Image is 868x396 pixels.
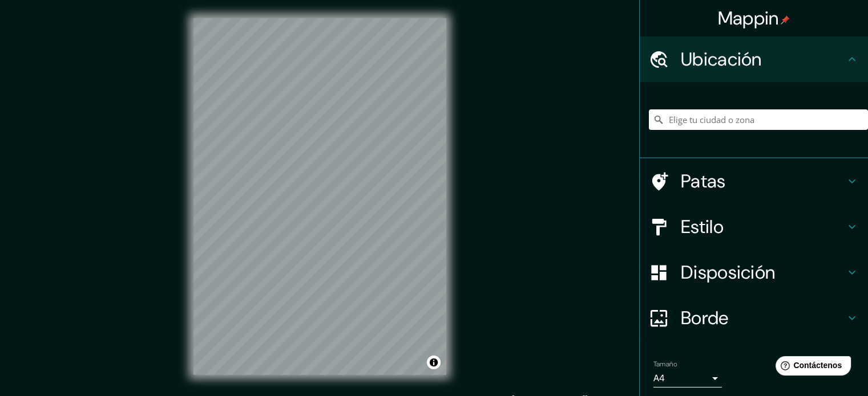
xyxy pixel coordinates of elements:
font: Estilo [681,215,724,239]
font: Mappin [718,6,779,30]
font: Ubicación [681,47,762,71]
div: A4 [653,369,722,387]
input: Elige tu ciudad o zona [649,109,868,130]
iframe: Lanzador de widgets de ayuda [766,352,855,383]
canvas: Mapa [193,18,446,375]
div: Disposición [640,250,868,295]
font: Patas [681,169,726,193]
font: Disposición [681,260,775,284]
div: Estilo [640,204,868,250]
div: Ubicación [640,36,868,82]
img: pin-icon.png [781,15,790,25]
div: Patas [640,158,868,204]
button: Activar o desactivar atribución [427,356,441,369]
font: Tamaño [653,360,677,369]
div: Borde [640,295,868,341]
font: A4 [653,372,665,384]
font: Borde [681,306,729,330]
